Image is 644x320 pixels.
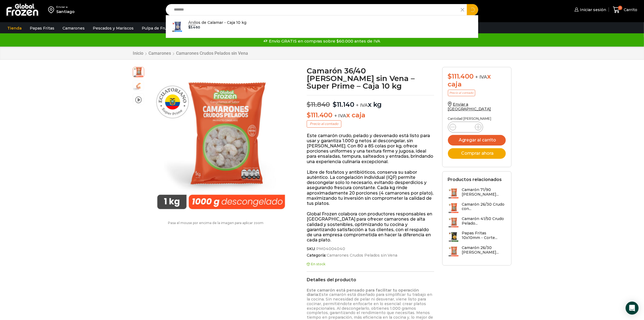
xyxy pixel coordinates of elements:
p: x kg [307,95,434,109]
h1: Camarón 36/40 [PERSON_NAME] sin Vena – Super Prime – Caja 10 kg [307,67,434,90]
nav: Breadcrumb [133,51,249,56]
strong: Anill [188,20,196,25]
input: Product quantity [460,123,471,131]
a: Camarones [148,51,171,56]
div: Open Intercom Messenger [626,302,639,315]
button: Agregar al carrito [448,135,506,146]
p: x caja [307,111,434,119]
a: Camarón 26/30 [PERSON_NAME]... [448,245,506,257]
span: Iniciar sesión [579,7,606,12]
span: Categoría: [307,253,434,258]
h3: Camarón 26/30 Crudo con... [462,202,506,211]
bdi: 111.400 [448,72,474,80]
p: En stock [307,262,434,266]
button: Comprar ahora [448,148,506,159]
p: Global Frozen colabora con productores responsables en [GEOGRAPHIC_DATA] para ofrecer camarones d... [307,211,434,243]
p: Precio al contado [448,90,475,96]
span: + IVA [334,113,346,118]
span: $ [188,25,190,29]
div: Enviar a [56,5,75,9]
a: Camarones Crudos Pelados sin Vena [326,253,397,258]
h3: Papas Fritas 10x10mm - Corte... [462,231,506,240]
span: SKU: [307,247,434,251]
div: Santiago [56,9,75,14]
a: Pulpa de Frutas [139,23,176,33]
span: $ [307,111,311,119]
a: Papas Fritas 10x10mm - Corte... [448,231,506,243]
a: Enviar a [GEOGRAPHIC_DATA] [448,102,491,111]
a: Camarón 71/90 [PERSON_NAME]... [448,188,506,199]
span: + IVA [475,74,487,80]
span: Carrito [622,7,637,12]
a: Camarones [60,23,87,33]
p: Libre de fosfatos y antibióticos, conserva su sabor auténtico. La congelación individual (IQF) pe... [307,170,434,206]
span: PM04004040 [315,247,345,251]
h3: Camarón 41/50 Crudo Pelado... [462,216,506,226]
p: Este camarón crudo, pelado y desvenado está listo para usar y garantiza 1.000 g netos al desconge... [307,133,434,164]
span: 0 [618,6,622,10]
a: Iniciar sesión [573,4,606,15]
span: PM04004040 [133,66,144,77]
a: Inicio [133,51,144,56]
button: Search button [467,4,478,15]
p: Cantidad [PERSON_NAME] [448,117,506,121]
span: + IVA [356,102,368,108]
bdi: 11.840 [307,101,330,108]
h2: Productos relacionados [448,177,502,182]
bdi: 111.400 [307,111,332,119]
bdi: 11.140 [333,101,354,108]
span: $ [448,72,452,80]
bdi: 5.460 [188,25,200,29]
h3: Camarón 71/90 [PERSON_NAME]... [462,188,506,197]
h2: Detalles del producto [307,277,434,282]
img: address-field-icon.svg [48,5,56,14]
strong: Este camarón está pensado para facilitar tu operación diaria: [307,288,419,297]
p: Precio al contado [307,120,341,127]
h3: Camarón 26/30 [PERSON_NAME]... [462,245,506,255]
a: Pescados y Mariscos [90,23,136,33]
a: Camarón 26/30 Crudo con... [448,202,506,214]
p: Pasa el mouse por encima de la imagen para aplicar zoom [133,221,299,225]
p: os de Calamar - Caja 10 kg [188,20,246,25]
a: 0 Carrito [612,4,639,16]
a: Tienda [5,23,24,33]
span: $ [333,101,337,108]
a: Papas Fritas [27,23,57,33]
span: camaron-sin-cascara [133,80,144,91]
a: Camarones Crudos Pelados sin Vena [176,51,249,56]
a: Camarón 41/50 Crudo Pelado... [448,216,506,228]
div: x caja [448,73,506,88]
span: $ [307,101,311,108]
a: Anillos de Calamar - Caja 10 kg $5.460 [166,18,478,35]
